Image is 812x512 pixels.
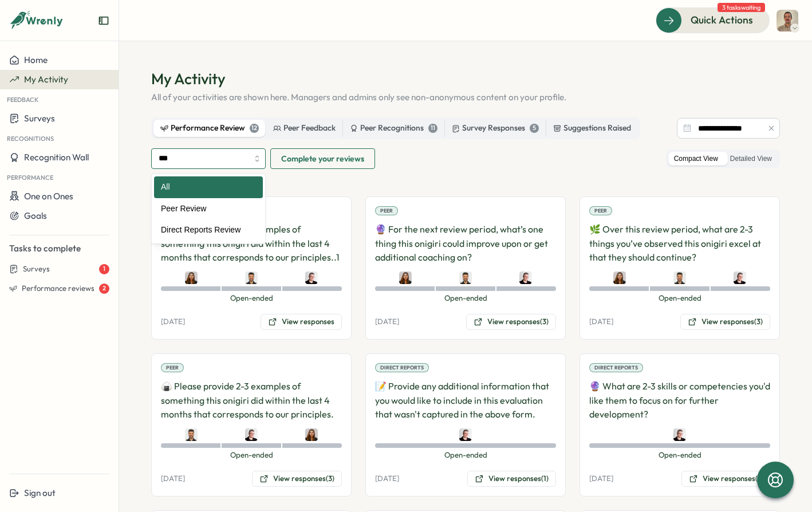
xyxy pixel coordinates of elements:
[375,206,398,215] div: Peer
[9,242,109,255] p: Tasks to complete
[589,293,770,304] span: Open-ended
[161,474,185,484] p: [DATE]
[161,363,184,372] div: Peer
[776,10,798,31] img: Francisco Afonso
[24,54,48,65] span: Home
[375,379,556,422] p: 📝 Provide any additional information that you would like to include in this evaluation that wasn'...
[375,474,399,484] p: [DATE]
[375,450,556,460] span: Open-ended
[459,271,472,284] img: Sagar Verma
[459,428,472,441] img: Almudena Bernardos
[680,314,770,330] button: View responses(3)
[589,474,613,484] p: [DATE]
[154,198,263,220] div: Peer Review
[185,271,198,284] img: Maria Makarova
[161,379,342,422] p: 🍙 Please provide 2-3 examples of something this onigiri did within the last 4 months that corresp...
[154,219,263,241] div: Direct Reports Review
[656,7,770,33] button: Quick Actions
[24,210,47,221] span: Goals
[589,379,770,422] p: 🔮 What are 2-3 skills or competencies you'd like them to focus on for further development?
[160,122,259,135] div: Performance Review
[589,317,613,327] p: [DATE]
[691,13,753,27] span: Quick Actions
[350,122,437,135] div: Peer Recognitions
[681,471,770,487] button: View responses(1)
[613,271,626,284] img: Maria Makarova
[589,206,612,215] div: Peer
[375,293,556,304] span: Open-ended
[270,148,375,169] button: Complete your reviews
[673,428,686,441] img: Almudena Bernardos
[161,317,185,327] p: [DATE]
[161,450,342,460] span: Open-ended
[375,317,399,327] p: [DATE]
[151,69,780,89] h1: My Activity
[734,271,746,284] img: Almudena Bernardos
[589,450,770,460] span: Open-ended
[467,471,556,487] button: View responses(1)
[589,222,770,265] p: 🌿 Over this review period, what are 2-3 things you’ve observed this onigiri excel at that they sh...
[281,149,364,168] span: Complete your reviews
[154,176,263,198] div: All
[724,152,778,166] label: Detailed View
[250,124,259,133] div: 12
[553,122,631,135] div: Suggestions Raised
[375,222,556,265] p: 🔮 For the next review period, what’s one thing this onigiri could improve upon or get additional ...
[668,152,724,166] label: Compact View
[23,264,50,274] span: Surveys
[24,487,56,498] span: Sign out
[24,113,55,124] span: Surveys
[589,363,643,372] div: Direct Reports
[252,471,342,487] button: View responses(3)
[22,283,94,294] span: Performance reviews
[519,271,532,284] img: Almudena Bernardos
[245,271,258,284] img: Sagar Verma
[305,271,318,284] img: Almudena Bernardos
[399,271,412,284] img: Maria Makarova
[452,122,539,135] div: Survey Responses
[24,152,89,163] span: Recognition Wall
[185,428,198,441] img: Sagar Verma
[261,314,342,330] button: View responses
[245,428,258,441] img: Almudena Bernardos
[151,91,780,104] p: All of your activities are shown here. Managers and admins only see non-anonymous content on your...
[375,363,429,372] div: Direct Reports
[305,428,318,441] img: Maria Makarova
[24,74,68,85] span: My Activity
[673,271,686,284] img: Sagar Verma
[98,15,109,26] button: Expand sidebar
[718,3,765,12] span: 3 tasks waiting
[24,191,73,202] span: One on Ones
[99,283,109,294] div: 2
[273,122,336,135] div: Peer Feedback
[466,314,556,330] button: View responses(3)
[99,264,109,274] div: 1
[161,293,342,304] span: Open-ended
[428,124,437,133] div: 11
[530,124,539,133] div: 5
